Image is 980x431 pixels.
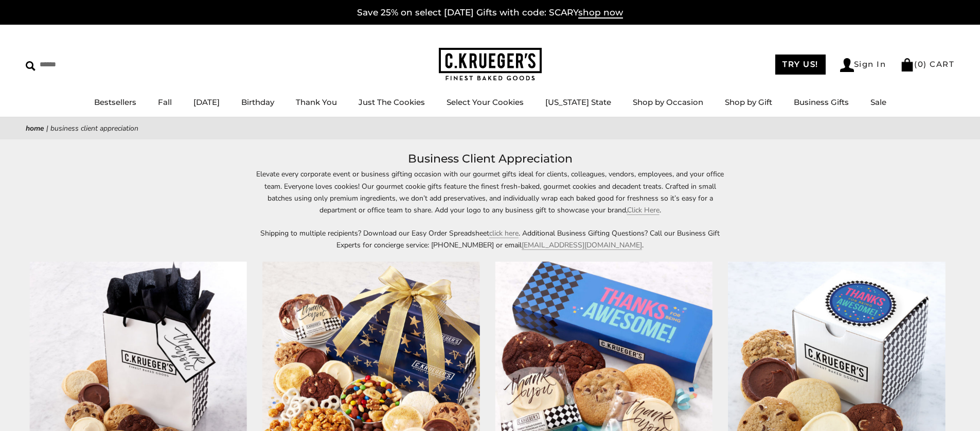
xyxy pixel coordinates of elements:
nav: breadcrumbs [26,122,954,134]
a: Thank You [296,97,337,107]
a: TRY US! [775,55,826,75]
input: Search [26,57,148,73]
span: | [46,123,48,133]
a: Shop by Gift [725,97,772,107]
a: Just The Cookies [359,97,425,107]
a: Sign In [840,58,886,72]
img: Search [26,61,35,71]
a: click here [489,228,519,238]
a: [US_STATE] State [545,97,611,107]
a: (0) CART [900,59,954,69]
img: C.KRUEGER'S [439,48,542,81]
a: Home [26,123,44,133]
img: Account [840,58,854,72]
p: Elevate every corporate event or business gifting occasion with our gourmet gifts ideal for clien... [254,168,727,215]
a: Shop by Occasion [633,97,703,107]
a: Save 25% on select [DATE] Gifts with code: SCARYshop now [357,7,623,19]
a: [DATE] [193,97,220,107]
h1: Business Client Appreciation [41,150,939,168]
a: Fall [158,97,172,107]
p: Shipping to multiple recipients? Download our Easy Order Spreadsheet . Additional Business Giftin... [254,227,727,251]
a: Click Here [627,205,660,215]
a: Business Gifts [794,97,849,107]
a: [EMAIL_ADDRESS][DOMAIN_NAME] [522,240,642,250]
span: Business Client Appreciation [50,123,138,133]
a: Birthday [241,97,274,107]
span: 0 [918,59,924,69]
a: Bestsellers [94,97,136,107]
a: Select Your Cookies [447,97,524,107]
img: Bag [900,58,914,71]
a: Sale [870,97,886,107]
span: shop now [578,7,623,19]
